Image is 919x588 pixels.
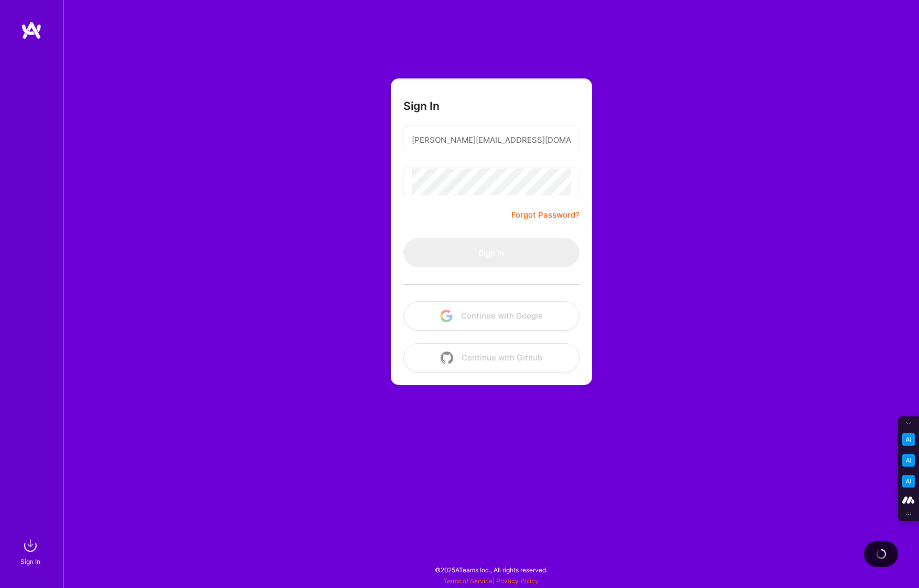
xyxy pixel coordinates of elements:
[443,577,493,585] a: Terms of Service
[20,535,41,556] img: sign in
[20,556,40,567] div: Sign In
[21,21,42,40] img: logo
[443,577,539,585] span: |
[63,557,919,583] div: © 2025 ATeams Inc., All rights reserved.
[403,99,440,112] h3: Sign In
[511,209,579,221] a: Forgot Password?
[496,577,539,585] a: Privacy Policy
[441,352,453,364] img: icon
[412,127,571,153] input: Email...
[403,343,579,372] button: Continue with Github
[440,310,453,322] img: icon
[874,547,888,560] img: loading
[902,433,915,446] img: Key Point Extractor icon
[403,238,579,267] button: Sign In
[902,475,915,488] img: Jargon Buster icon
[403,301,579,331] button: Continue with Google
[22,535,41,567] a: sign inSign In
[902,454,915,467] img: Email Tone Analyzer icon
